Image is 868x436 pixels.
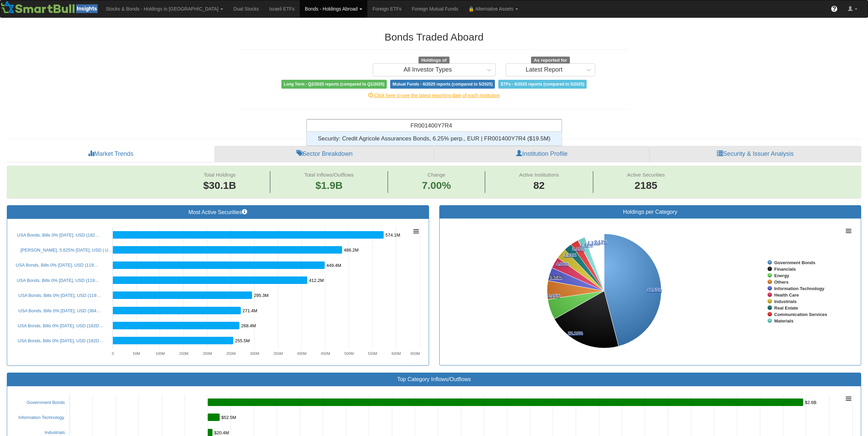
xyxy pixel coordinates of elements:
[274,351,283,356] text: 350M
[463,0,523,17] a: 🔒 Alternative Assets
[254,293,268,298] tspan: 295.3M
[587,240,600,245] tspan: 2.37%
[304,172,354,178] span: Total Inflows/Outflows
[774,267,796,272] tspan: Financials
[315,180,343,191] span: $1.9B
[410,351,420,356] text: 650M
[133,351,140,356] text: 50M
[235,338,250,343] tspan: 255.5M
[519,178,559,193] span: 82
[17,232,100,238] a: USA Bonds, Bills 0% [DATE], USD (182…
[101,0,228,17] a: Stocks & Bonds - Holdings in [GEOGRAPHIC_DATA]
[300,0,368,17] a: Bonds - Holdings Abroad
[235,92,634,99] div: Click here to see the latest reporting date of each institution
[18,338,103,343] a: USA Bonds, Bills 0% [DATE], USD (182D…
[385,232,400,238] tspan: 574.1M
[12,209,424,215] h3: Most Active Securities
[422,178,451,193] span: 7.00%
[594,239,607,244] tspan: 2.13%
[774,292,799,298] tspan: Health Care
[774,312,827,317] tspan: Communication Services
[531,57,570,64] span: As reported for
[580,242,593,247] tspan: 2.43%
[568,331,583,336] tspan: 22.10%
[344,247,358,253] tspan: 486.2M
[16,262,98,268] a: USA Bonds, Bills 0% [DATE], USD (119…
[390,80,495,89] span: Mutual Funds - 6/2025 reports (compared to 5/2025)
[407,0,463,17] a: Foreign Mutual Funds
[112,351,114,356] text: 0
[204,172,236,178] span: Total Holdings
[250,351,260,356] text: 300M
[18,323,103,328] a: USA Bonds, Bills 0% [DATE], USD (182D…
[774,318,793,324] tspan: Materials
[774,299,797,304] tspan: Industrials
[403,66,452,73] div: All Investor Types
[427,172,445,178] span: Change
[45,430,65,435] a: Industrials
[392,351,401,356] text: 600M
[242,308,257,313] tspan: 271.4M
[240,31,629,43] h2: Bonds Traded Aboard
[264,0,300,17] a: Israeli ETFs
[526,66,562,73] div: Latest Report
[519,172,559,178] span: Active Institutions
[18,308,101,313] a: USA Bonds, Bills 0% [DATE], USD (364…
[281,80,387,89] span: Long Term - Q2/2025 reports (compared to Q1/2025)
[297,351,307,356] text: 400M
[805,400,816,405] tspan: $2.6B
[203,180,236,191] span: $30.1B
[241,323,256,328] tspan: 268.4M
[774,273,790,278] tspan: Energy
[649,146,861,162] a: Security & Issuer Analysis
[498,80,587,89] span: ETFs - 6/2025 reports (compared to 5/2025)
[445,209,856,215] h3: Holdings per Category
[27,400,65,405] a: Government Bonds
[179,351,189,356] text: 150M
[647,287,662,292] tspan: 48.67%
[20,247,113,253] a: [PERSON_NAME], 5.625% [DATE], USD | U…
[368,351,378,356] text: 550M
[228,0,264,17] a: Dual Stocks
[326,263,341,268] tspan: 449.4M
[12,376,856,382] h3: Top Category Inflows/Outflows
[627,172,665,178] span: Active Securities
[18,293,101,298] a: USA Bonds, Bills 0% [DATE], USD (119…
[627,178,665,193] span: 2185
[564,253,576,258] tspan: 3.42%
[572,246,585,252] tspan: 3.15%
[7,146,215,162] a: Market Trends
[548,293,560,298] tspan: 6.15%
[214,430,229,435] tspan: $20.4M
[774,280,789,285] tspan: Others
[307,132,562,146] div: Security: ‎Credit Agricole Assurances Bonds, 6.25% perp., EUR | FR001400Y7R4 ‎($19.5M)‏
[321,351,330,356] text: 450M
[0,0,101,14] img: Smartbull
[221,415,236,420] tspan: $52.5M
[215,146,434,162] a: Sector Breakdown
[418,57,449,64] span: Holdings of
[156,351,165,356] text: 100M
[774,305,798,311] tspan: Real Estate
[774,260,815,265] tspan: Government Bonds
[774,286,825,291] tspan: Information Technology
[367,0,407,17] a: Foreign ETFs
[344,351,354,356] text: 500M
[826,0,843,17] a: ?
[556,261,569,267] tspan: 4.00%
[307,132,562,146] div: grid
[434,146,649,162] a: Institution Profile
[833,5,836,12] span: ?
[203,351,212,356] text: 200M
[309,278,324,283] tspan: 412.2M
[226,351,236,356] text: 250M
[550,275,562,280] tspan: 5.58%
[18,415,64,420] a: Information Technology
[17,278,99,283] a: USA Bonds, Bills 0% [DATE], USD (119…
